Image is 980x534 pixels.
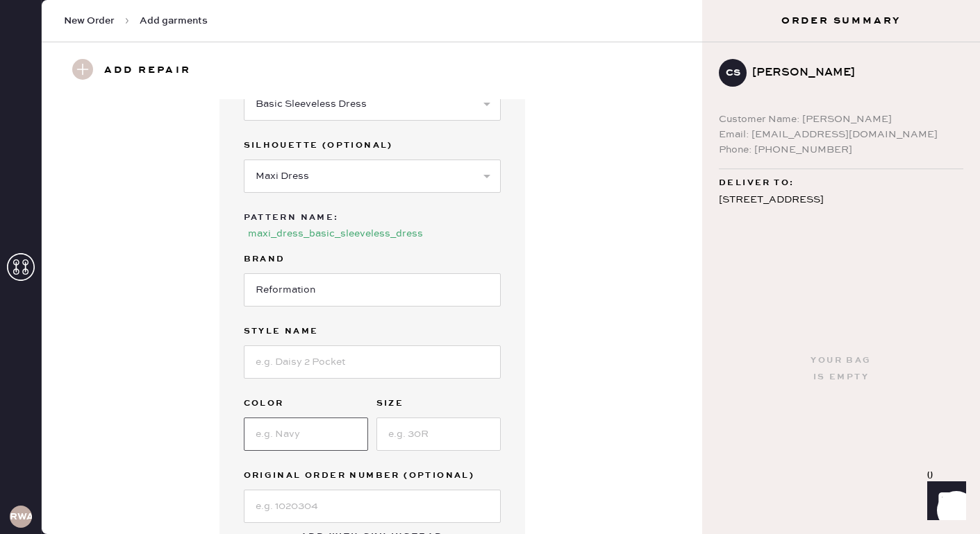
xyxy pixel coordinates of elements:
[244,137,501,154] label: Silhouette (optional)
[244,345,501,379] input: e.g. Daisy 2 Pocket
[719,142,963,157] div: Phone: [PHONE_NUMBER]
[752,64,952,81] div: [PERSON_NAME]
[244,251,501,268] label: Brand
[719,175,794,191] span: Deliver to:
[726,68,740,78] h3: CS
[140,14,208,28] span: Add garments
[719,191,963,244] div: [STREET_ADDRESS] Apt 2H [GEOGRAPHIC_DATA] , NY 11249
[248,226,423,241] div: maxi_dress_basic_sleeveless_dress
[244,467,501,484] label: Original Order Number (Optional)
[702,14,980,28] h3: Order Summary
[811,352,871,386] div: Your bag is empty
[104,59,191,83] h3: Add repair
[376,417,501,451] input: e.g. 30R
[244,395,368,412] label: Color
[719,127,963,142] div: Email: [EMAIL_ADDRESS][DOMAIN_NAME]
[10,512,32,522] h3: RWA
[244,209,339,226] div: Pattern Name :
[376,395,501,412] label: Size
[244,323,501,340] label: Style name
[914,472,974,531] iframe: Front Chat
[244,490,501,523] input: e.g. 1020304
[64,14,115,28] span: New Order
[719,112,963,127] div: Customer Name: [PERSON_NAME]
[244,273,501,307] input: Brand name
[244,417,368,451] input: e.g. Navy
